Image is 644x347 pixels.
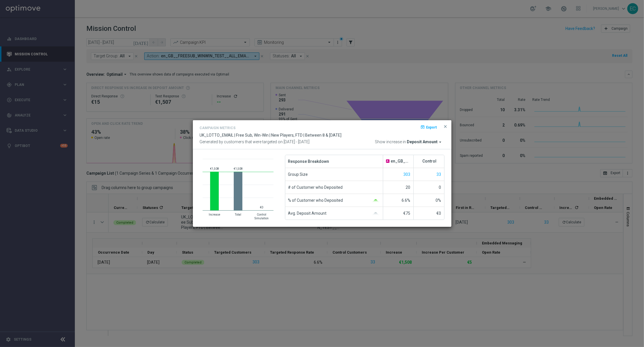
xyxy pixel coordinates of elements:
span: close [443,124,448,129]
span: % of Customer who Deposited [288,194,343,207]
text: €1,508 [210,167,219,170]
span: €0 [437,211,441,216]
h4: Campaign Metrics [200,126,236,130]
span: [DATE] - [DATE] [284,139,310,144]
span: Show unique customers [404,172,411,177]
span: €75 [404,211,411,216]
span: Generated by customers that were targeted on [200,139,283,144]
span: 6.6% [402,198,411,203]
span: # of Customer who Deposited [288,181,343,194]
span: Export [426,125,437,129]
button: Deposit Amount arrow_drop_down [407,139,444,145]
text: €0 [260,206,263,209]
text: Increase [209,213,220,216]
span: 20 [406,185,411,190]
text: Control Simulation [254,213,269,220]
text: €1,508 [234,167,243,170]
span: UK_LOTTO_EMAIL | Free Sub, Win-Win | New Players, FTD | Between 8 & [DATE] [200,133,342,137]
span: Group Size [288,168,308,181]
text: Total [235,213,241,216]
span: 0% [436,198,441,203]
span: Avg. Deposit Amount [288,207,327,220]
img: gaussianGrey.svg [371,212,380,215]
span: Show increase in [375,139,406,145]
span: Deposit Amount [407,139,438,145]
i: arrow_drop_down [438,139,443,145]
span: Control [423,159,437,164]
span: en_GB__FREESUB_WINWIN_TEST__ALL_EMA_TAC_LT_3 [391,159,411,164]
span: Response Breakdown [288,155,329,168]
span: 0 [439,185,441,190]
i: open_in_browser [421,125,425,129]
img: gaussianGreen.svg [371,199,380,202]
span: A [386,159,390,163]
span: Show unique customers [437,172,441,177]
button: open_in_browser Export [420,124,438,131]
